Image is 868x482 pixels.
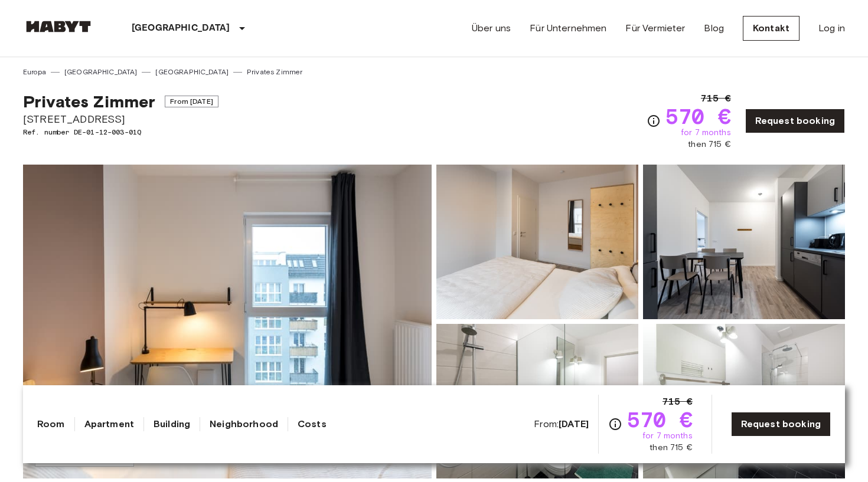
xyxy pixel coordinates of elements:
a: Building [154,417,190,431]
a: Europa [23,67,46,77]
a: [GEOGRAPHIC_DATA] [64,67,138,77]
span: From [DATE] [165,96,218,107]
span: [STREET_ADDRESS] [23,112,218,127]
a: Request booking [745,109,845,133]
a: Room [37,417,65,431]
a: Neighborhood [210,417,278,431]
span: for 7 months [642,430,693,442]
b: [DATE] [559,418,589,429]
span: then 715 € [650,442,693,454]
span: 570 € [665,106,731,127]
a: Über uns [472,21,511,35]
svg: Check cost overview for full price breakdown. Please note that discounts apply to new joiners onl... [608,417,622,431]
span: 715 € [701,91,731,106]
a: Kontakt [743,16,800,41]
span: for 7 months [681,127,731,139]
a: Apartment [84,417,134,431]
img: Picture of unit DE-01-12-003-01Q [436,165,638,319]
span: Privates Zimmer [23,91,155,112]
img: Picture of unit DE-01-12-003-01Q [643,165,845,319]
a: Für Vermieter [625,21,685,35]
a: Privates Zimmer [247,67,302,77]
img: Marketing picture of unit DE-01-12-003-01Q [23,165,432,478]
a: Log in [818,21,845,35]
svg: Check cost overview for full price breakdown. Please note that discounts apply to new joiners onl... [647,114,661,128]
span: 570 € [627,409,693,430]
a: Für Unternehmen [530,21,606,35]
span: Ref. number DE-01-12-003-01Q [23,127,218,137]
img: Picture of unit DE-01-12-003-01Q [643,324,845,478]
span: 715 € [663,395,693,409]
a: Costs [298,417,327,431]
img: Habyt [23,21,94,32]
a: Blog [704,21,724,35]
span: then 715 € [688,139,731,150]
img: Picture of unit DE-01-12-003-01Q [436,324,638,478]
a: [GEOGRAPHIC_DATA] [155,67,229,77]
a: Request booking [731,412,831,437]
p: [GEOGRAPHIC_DATA] [132,21,230,35]
span: From: [534,418,589,431]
